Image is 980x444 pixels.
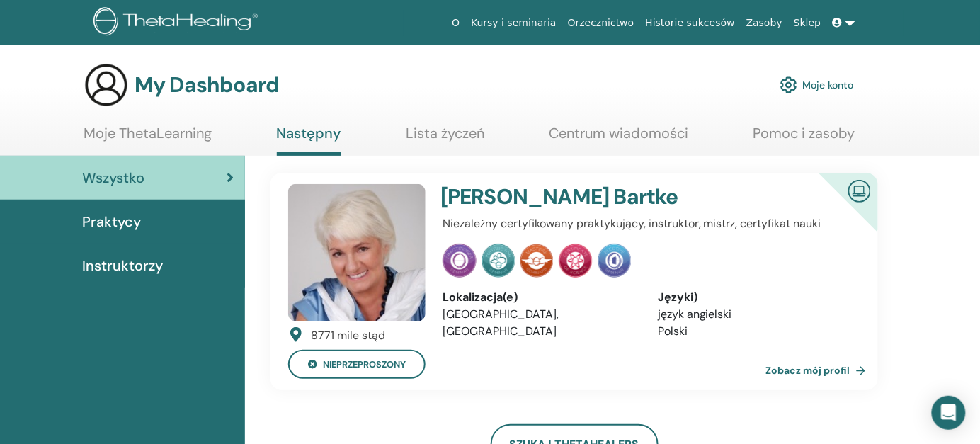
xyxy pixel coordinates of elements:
span: Instruktorzy [82,255,163,276]
a: Sklep [788,10,826,36]
li: [GEOGRAPHIC_DATA], [GEOGRAPHIC_DATA] [443,306,637,340]
span: Praktycy [82,211,141,232]
button: Nieprzeproszony [288,350,426,379]
a: Pomoc i zasoby [753,125,855,152]
div: 8771 mile stąd [311,327,385,344]
h3: My Dashboard [135,72,279,98]
img: Certyfikowany instruktor online [843,174,877,206]
li: język angielski [658,306,852,323]
div: Certyfikowany instruktor online [797,173,878,254]
span: Wszystko [82,167,144,188]
img: generic-user-icon.jpg [84,62,129,108]
img: cog.svg [780,73,797,97]
h4: [PERSON_NAME] Bartke [440,184,782,210]
a: Następny [277,125,341,156]
div: Open Intercom Messenger [932,396,966,430]
div: Języki) [658,289,852,306]
a: Orzecznictwo [562,10,640,36]
a: Centrum wiadomości [549,125,689,152]
li: Polski [658,323,852,340]
a: O [446,10,465,36]
a: Kursy i seminaria [465,10,562,36]
a: Moje konto [780,69,854,101]
p: Niezależny certyfikowany praktykujący, instruktor, mistrz, certyfikat nauki [443,215,852,232]
a: Lista życzeń [406,125,484,152]
a: Zobacz mój profil [766,356,872,385]
a: Zasoby [741,10,788,36]
a: Moje ThetaLearning [84,125,212,152]
img: default.jpg [288,184,426,321]
a: Historie sukcesów [640,10,741,36]
div: Lokalizacja(e) [443,289,637,306]
img: logo.png [93,7,263,39]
